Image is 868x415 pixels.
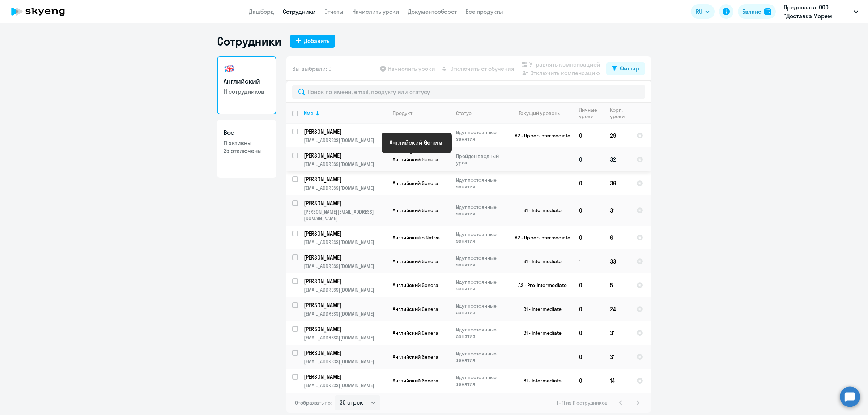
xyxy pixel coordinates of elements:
[573,249,604,273] td: 1
[304,230,387,238] a: [PERSON_NAME]
[604,124,631,147] td: 29
[557,399,608,406] span: 1 - 11 из 11 сотрудников
[304,185,387,191] p: [EMAIL_ADDRESS][DOMAIN_NAME]
[304,128,386,136] p: [PERSON_NAME]
[780,3,862,20] button: Предоплата, ООО "Доставка Морем"
[620,64,639,73] div: Фильтр
[506,321,573,345] td: B1 - Intermediate
[573,273,604,297] td: 0
[579,107,597,120] div: Личные уроки
[304,311,387,317] p: [EMAIL_ADDRESS][DOMAIN_NAME]
[292,64,332,73] span: Вы выбрали: 0
[304,199,386,207] p: [PERSON_NAME]
[304,199,387,207] a: [PERSON_NAME]
[304,301,387,309] a: [PERSON_NAME]
[295,399,332,406] span: Отображать по:
[304,373,387,381] a: [PERSON_NAME]
[696,7,702,16] span: RU
[604,273,631,297] td: 5
[304,161,387,167] p: [EMAIL_ADDRESS][DOMAIN_NAME]
[512,110,573,116] div: Текущий уровень
[573,124,604,147] td: 0
[604,171,631,195] td: 36
[506,273,573,297] td: A2 - Pre-Intermediate
[393,110,412,116] div: Продукт
[573,369,604,393] td: 0
[217,120,276,178] a: Все11 активны35 отключены
[304,334,387,341] p: [EMAIL_ADDRESS][DOMAIN_NAME]
[304,263,387,269] p: [EMAIL_ADDRESS][DOMAIN_NAME]
[604,226,631,249] td: 6
[224,128,270,137] h3: Все
[304,151,387,159] a: [PERSON_NAME]
[506,195,573,226] td: B1 - Intermediate
[604,195,631,226] td: 31
[604,321,631,345] td: 31
[304,110,387,116] div: Имя
[465,8,503,15] a: Все продукты
[304,175,387,183] a: [PERSON_NAME]
[304,349,386,357] p: [PERSON_NAME]
[393,234,440,241] span: Английский с Native
[217,56,276,114] a: Английский11 сотрудников
[393,110,450,116] div: Продукт
[304,230,386,238] p: [PERSON_NAME]
[456,326,506,339] p: Идут постоянные занятия
[573,171,604,195] td: 0
[304,137,387,144] p: [EMAIL_ADDRESS][DOMAIN_NAME]
[604,249,631,273] td: 33
[573,321,604,345] td: 0
[393,282,439,288] span: Английский General
[604,345,631,369] td: 31
[456,110,472,116] div: Статус
[573,345,604,369] td: 0
[393,132,440,139] span: Английский с Native
[604,369,631,393] td: 14
[610,107,625,120] div: Корп. уроки
[456,110,506,116] div: Статус
[304,209,387,222] p: [PERSON_NAME][EMAIL_ADDRESS][DOMAIN_NAME]
[506,297,573,321] td: B1 - Intermediate
[456,374,506,387] p: Идут постоянные занятия
[304,358,387,365] p: [EMAIL_ADDRESS][DOMAIN_NAME]
[304,253,386,261] p: [PERSON_NAME]
[283,8,316,15] a: Сотрудники
[506,124,573,147] td: B2 - Upper-Intermediate
[393,306,439,312] span: Английский General
[456,204,506,217] p: Идут постоянные занятия
[738,4,776,19] button: Балансbalance
[456,177,506,190] p: Идут постоянные занятия
[573,147,604,171] td: 0
[742,7,761,16] div: Баланс
[606,62,645,75] button: Фильтр
[579,107,604,120] div: Личные уроки
[691,4,715,19] button: RU
[573,226,604,249] td: 0
[352,8,399,15] a: Начислить уроки
[393,207,439,214] span: Английский General
[304,253,387,261] a: [PERSON_NAME]
[304,239,387,245] p: [EMAIL_ADDRESS][DOMAIN_NAME]
[519,110,560,116] div: Текущий уровень
[304,151,386,159] p: [PERSON_NAME]
[604,147,631,171] td: 32
[456,350,506,363] p: Идут постоянные занятия
[304,373,386,381] p: [PERSON_NAME]
[390,138,444,147] div: Английский General
[304,277,387,285] a: [PERSON_NAME]
[784,3,851,20] p: Предоплата, ООО "Доставка Морем"
[304,175,386,183] p: [PERSON_NAME]
[304,382,387,389] p: [EMAIL_ADDRESS][DOMAIN_NAME]
[573,195,604,226] td: 0
[456,129,506,142] p: Идут постоянные занятия
[393,377,439,384] span: Английский General
[304,349,387,357] a: [PERSON_NAME]
[393,330,439,336] span: Английский General
[393,354,439,360] span: Английский General
[224,87,270,95] p: 11 сотрудников
[217,34,281,48] h1: Сотрудники
[610,107,630,120] div: Корп. уроки
[304,277,386,285] p: [PERSON_NAME]
[304,110,313,116] div: Имя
